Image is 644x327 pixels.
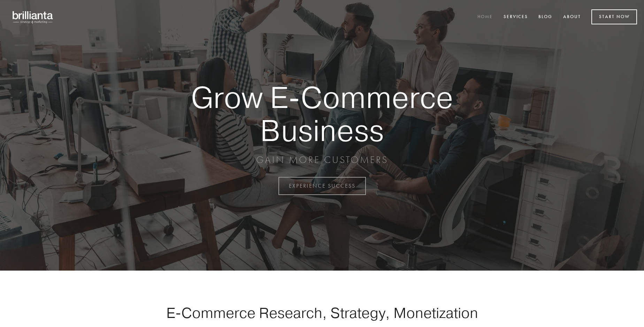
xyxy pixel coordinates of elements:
a: Home [473,11,497,23]
strong: Grow E-Commerce Business [167,81,477,147]
a: Blog [534,11,557,23]
img: brillianta - research, strategy, marketing [7,7,59,27]
a: About [559,11,585,23]
a: Services [499,11,532,23]
a: EXPERIENCE SUCCESS [278,177,366,195]
p: GAIN MORE CUSTOMERS [167,154,477,166]
a: Start Now [591,9,637,24]
h1: E-Commerce Research, Strategy, Monetization [144,304,500,321]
